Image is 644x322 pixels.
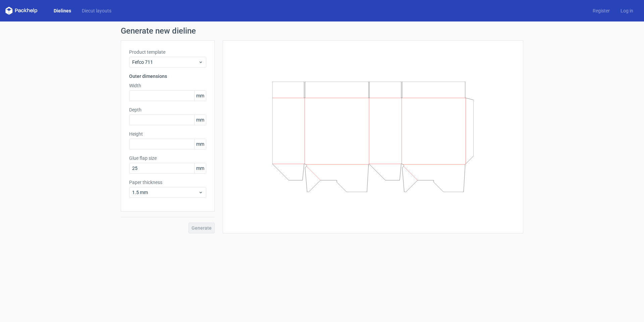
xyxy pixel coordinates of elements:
h1: Generate new dieline [121,27,523,35]
label: Product template [129,49,206,55]
a: Dielines [48,7,76,14]
label: Width [129,82,206,89]
span: Fefco 711 [132,59,198,65]
span: mm [194,91,206,101]
label: Height [129,131,206,137]
span: mm [194,139,206,149]
label: Paper thickness [129,179,206,186]
a: Diecut layouts [76,7,117,14]
span: mm [194,115,206,125]
h3: Outer dimensions [129,73,206,80]
a: Log in [615,7,639,14]
span: mm [194,163,206,173]
label: Glue flap size [129,155,206,162]
span: 1.5 mm [132,189,198,196]
label: Depth [129,106,206,113]
a: Register [587,7,615,14]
